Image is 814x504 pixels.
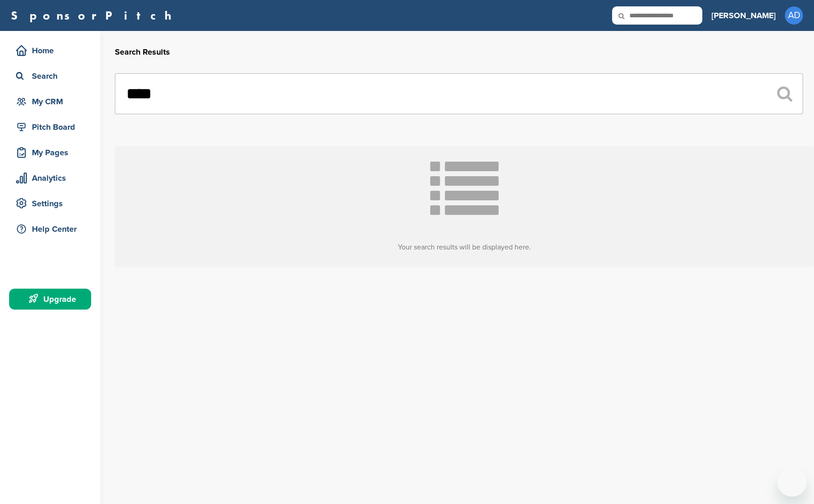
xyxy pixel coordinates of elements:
[14,119,91,135] div: Pitch Board
[14,221,91,237] div: Help Center
[9,91,91,112] a: My CRM
[115,242,814,253] h3: Your search results will be displayed here.
[9,142,91,163] a: My Pages
[14,170,91,186] div: Analytics
[14,144,91,161] div: My Pages
[9,219,91,239] a: Help Center
[11,10,177,21] a: SponsorPitch
[9,40,91,61] a: Home
[14,68,91,84] div: Search
[9,289,91,310] a: Upgrade
[9,66,91,87] a: Search
[14,42,91,59] div: Home
[115,46,803,58] h2: Search Results
[9,117,91,137] a: Pitch Board
[14,291,91,307] div: Upgrade
[9,168,91,188] a: Analytics
[785,6,803,25] span: AD
[14,195,91,212] div: Settings
[711,5,776,25] a: [PERSON_NAME]
[9,193,91,214] a: Settings
[711,9,776,22] h3: [PERSON_NAME]
[778,468,807,497] iframe: Schaltfläche zum Öffnen des Messaging-Fensters
[14,93,91,110] div: My CRM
